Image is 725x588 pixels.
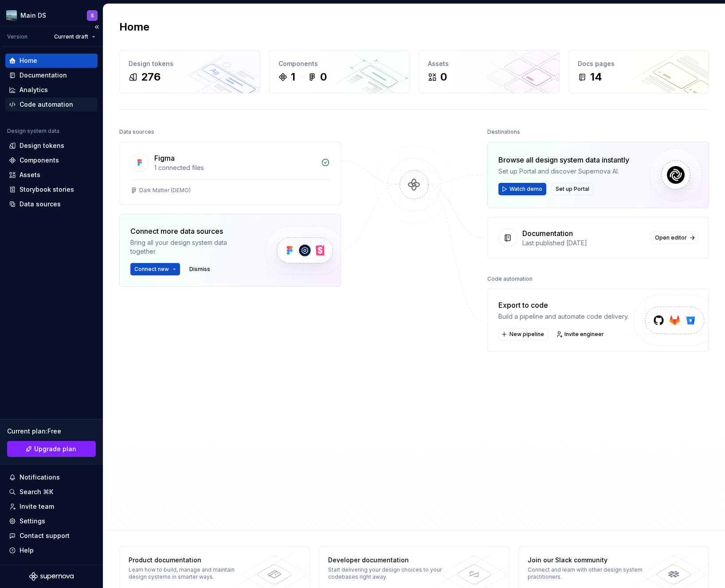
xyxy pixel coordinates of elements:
[34,445,76,453] span: Upgrade plan
[498,300,629,310] div: Export to code
[20,487,53,496] div: Search ⌘K
[655,234,687,241] span: Open editor
[328,556,453,565] div: Developer documentation
[5,485,98,499] button: Search ⌘K
[129,566,253,580] div: Learn how to build, manage and maintain design systems in smarter ways.
[129,59,251,68] div: Design tokens
[556,186,589,193] span: Set up Portal
[130,226,250,236] div: Connect more data sources
[278,59,401,68] div: Components
[54,33,88,40] span: Current draft
[509,186,542,193] span: Watch demo
[320,70,327,84] div: 0
[119,126,154,138] div: Data sources
[487,126,520,138] div: Destinations
[578,59,700,68] div: Docs pages
[189,266,210,273] span: Dismiss
[5,139,98,153] a: Design tokens
[564,331,604,338] span: Invite engineer
[20,85,48,94] div: Analytics
[522,228,573,239] div: Documentation
[20,141,64,150] div: Design tokens
[651,232,698,244] a: Open editor
[528,556,652,565] div: Join our Slack community
[5,97,98,112] a: Code automation
[552,183,593,195] button: Set up Portal
[568,50,709,93] a: Docs pages14
[528,566,652,580] div: Connect and learn with other design system practitioners.
[553,328,608,340] a: Invite engineer
[139,187,191,194] div: Dark Matter (DEMO)
[269,50,410,93] a: Components10
[5,168,98,182] a: Assets
[7,33,27,40] div: Version
[5,54,98,68] a: Home
[141,70,161,84] div: 276
[5,153,98,167] a: Components
[7,128,59,135] div: Design system data
[20,185,74,194] div: Storybook stories
[20,517,45,526] div: Settings
[498,183,546,195] button: Watch demo
[130,263,180,275] button: Connect new
[20,71,67,80] div: Documentation
[130,238,250,256] div: Bring all your design system data together.
[2,6,101,25] button: Main DSS
[328,566,453,580] div: Start delivering your design choices to your codebases right away.
[5,514,98,528] a: Settings
[7,441,96,457] a: Upgrade plan
[134,266,169,273] span: Connect new
[5,83,98,97] a: Analytics
[91,12,94,19] div: S
[487,273,533,285] div: Code automation
[185,263,214,275] button: Dismiss
[20,170,40,179] div: Assets
[5,543,98,557] button: Help
[5,499,98,514] a: Invite team
[498,312,629,321] div: Build a pipeline and automate code delivery.
[20,473,60,482] div: Notifications
[522,239,646,248] div: Last published [DATE]
[509,331,544,338] span: New pipeline
[419,50,560,93] a: Assets0
[129,556,253,565] div: Product documentation
[498,328,548,340] button: New pipeline
[498,167,629,176] div: Set up Portal and discover Supernova AI.
[5,470,98,484] button: Notifications
[154,153,175,163] div: Figma
[5,68,98,82] a: Documentation
[119,142,341,205] a: Figma1 connected filesDark Matter (DEMO)
[590,70,602,84] div: 14
[7,427,96,436] div: Current plan : Free
[20,546,34,555] div: Help
[6,10,17,21] img: 24f60e78-e584-4f07-a106-7c533a419b8d.png
[20,100,73,109] div: Code automation
[119,20,149,34] h2: Home
[50,31,99,43] button: Current draft
[291,70,295,84] div: 1
[5,182,98,197] a: Storybook stories
[154,163,316,172] div: 1 connected files
[20,156,59,165] div: Components
[440,70,447,84] div: 0
[20,200,61,209] div: Data sources
[20,531,70,540] div: Contact support
[5,529,98,543] button: Contact support
[498,155,629,165] div: Browse all design system data instantly
[29,572,74,581] svg: Supernova Logo
[5,197,98,211] a: Data sources
[90,21,103,33] button: Collapse sidebar
[428,59,550,68] div: Assets
[20,502,54,511] div: Invite team
[119,50,260,93] a: Design tokens276
[20,56,37,65] div: Home
[20,11,46,20] div: Main DS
